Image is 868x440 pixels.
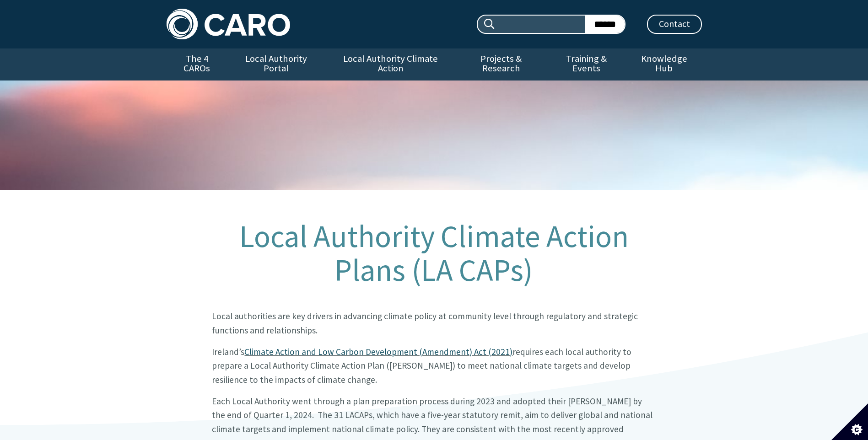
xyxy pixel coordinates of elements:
[647,15,702,34] a: Contact
[325,48,456,80] a: Local Authority Climate Action
[831,403,868,440] button: Set cookie preferences
[212,220,656,287] h1: Local Authority Climate Action Plans (LA CAPs)
[546,48,626,80] a: Training & Events
[167,9,290,39] img: Caro logo
[244,346,512,357] a: Climate Action and Low Carbon Development (Amendment) Act (2021)
[212,311,638,336] big: Local authorities are key drivers in advancing climate policy at community level through regulato...
[212,346,631,385] big: Ireland’s requires each local authority to prepare a Local Authority Climate Action Plan ([PERSON...
[167,48,227,80] a: The 4 CAROs
[626,48,701,80] a: Knowledge Hub
[227,48,325,80] a: Local Authority Portal
[456,48,546,80] a: Projects & Research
